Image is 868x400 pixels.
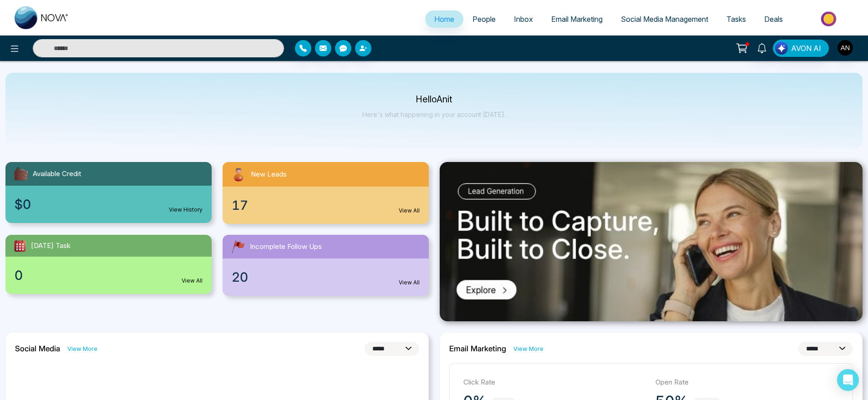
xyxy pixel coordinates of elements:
[791,43,821,54] span: AVON AI
[463,377,647,388] p: Click Rate
[15,6,69,29] img: Nova CRM Logo
[15,195,31,214] span: $0
[542,10,612,28] a: Email Marketing
[15,266,23,285] span: 0
[230,238,246,255] img: followUps.svg
[399,207,420,215] a: View All
[217,235,434,296] a: Incomplete Follow Ups20View All
[217,162,434,224] a: New Leads17View All
[472,15,496,24] span: People
[362,96,506,103] p: Hello Anit
[399,278,420,287] a: View All
[362,111,506,118] p: Here's what happening in your account [DATE].
[15,344,60,353] h2: Social Media
[775,42,788,55] img: Lead Flow
[250,242,322,252] span: Incomplete Follow Ups
[440,162,863,321] img: .
[169,206,203,214] a: View History
[13,238,27,253] img: todayTask.svg
[797,9,863,29] img: Market-place.gif
[773,40,829,57] button: AVON AI
[764,15,783,24] span: Deals
[67,344,97,353] a: View More
[463,10,505,28] a: People
[449,344,506,353] h2: Email Marketing
[33,169,81,179] span: Available Credit
[425,10,463,28] a: Home
[513,344,543,353] a: View More
[505,10,542,28] a: Inbox
[726,15,746,24] span: Tasks
[13,166,29,182] img: availableCredit.svg
[612,10,717,28] a: Social Media Management
[551,15,603,24] span: Email Marketing
[837,369,859,391] div: Open Intercom Messenger
[838,40,853,56] img: User Avatar
[655,377,839,388] p: Open Rate
[514,15,533,24] span: Inbox
[232,268,248,287] span: 20
[251,169,287,180] span: New Leads
[621,15,708,24] span: Social Media Management
[230,166,247,183] img: newLeads.svg
[717,10,755,28] a: Tasks
[434,15,454,24] span: Home
[755,10,792,28] a: Deals
[31,241,71,251] span: [DATE] Task
[182,277,203,285] a: View All
[232,196,248,215] span: 17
